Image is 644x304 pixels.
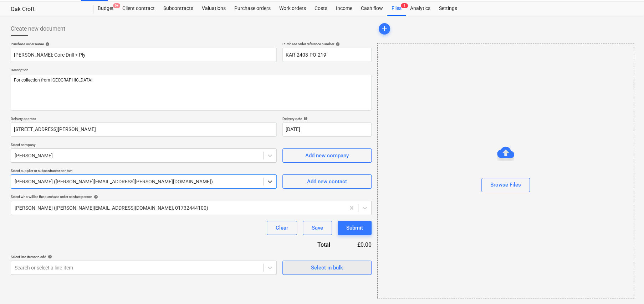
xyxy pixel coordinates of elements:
[11,25,65,33] span: Create new document
[11,255,277,259] div: Select line-items to add
[490,180,521,189] div: Browse Files
[11,74,372,111] textarea: For collection from [GEOGRAPHIC_DATA]
[113,3,120,8] span: 9+
[46,255,52,259] span: help
[11,48,277,62] input: Document name
[332,1,357,16] a: Income
[380,25,389,33] span: add
[481,178,530,192] button: Browse Files
[387,1,406,16] div: Files
[275,1,310,16] a: Work orders
[11,122,277,137] input: Delivery address
[282,116,372,121] div: Delivery date
[435,1,461,16] a: Settings
[310,1,332,16] a: Costs
[387,1,406,16] a: Files1
[307,177,347,186] div: Add new contact
[346,223,363,232] div: Submit
[118,1,159,16] a: Client contract
[342,241,372,249] div: £0.00
[11,42,277,46] div: Purchase order name
[276,223,288,232] div: Clear
[608,270,644,304] iframe: Chat Widget
[159,1,198,16] a: Subcontracts
[11,168,277,174] p: Select supplier or subcontractor contact
[377,43,634,298] div: Browse Files
[338,221,372,235] button: Submit
[282,122,372,137] input: Delivery date not specified
[303,221,332,235] button: Save
[92,195,98,199] span: help
[11,194,372,199] div: Select who will be the purchase order contact person
[11,116,277,122] p: Delivery address
[282,48,372,62] input: Reference number
[282,148,372,163] button: Add new company
[357,1,387,16] a: Cash flow
[282,42,372,46] div: Purchase order reference number
[267,221,297,235] button: Clear
[311,263,343,272] div: Select in bulk
[302,116,308,121] span: help
[312,223,323,232] div: Save
[44,42,50,46] span: help
[401,3,408,8] span: 1
[334,42,340,46] span: help
[93,1,118,16] a: Budget9+
[11,6,85,13] div: Oak Croft
[93,1,118,16] div: Budget
[406,1,435,16] a: Analytics
[282,261,372,275] button: Select in bulk
[11,142,277,148] p: Select company
[198,1,230,16] a: Valuations
[11,68,372,74] p: Description
[230,1,275,16] a: Purchase orders
[282,174,372,189] button: Add new contact
[305,151,349,160] div: Add new company
[279,241,342,249] div: Total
